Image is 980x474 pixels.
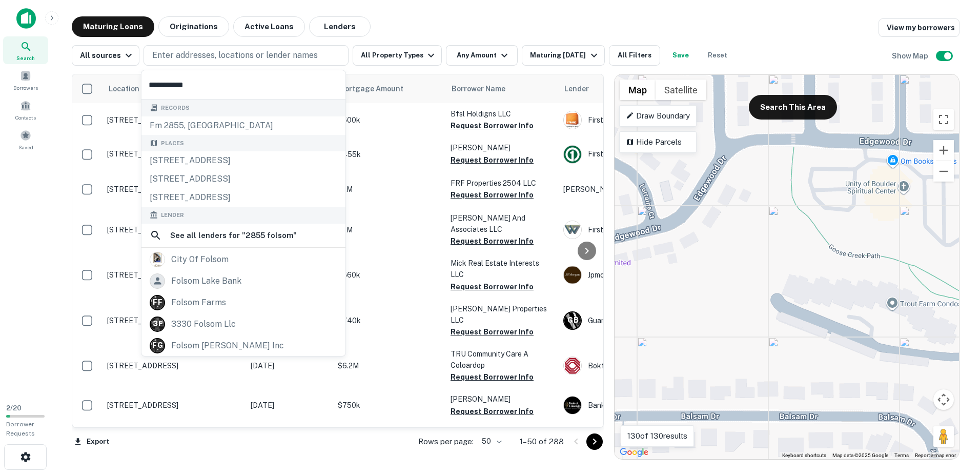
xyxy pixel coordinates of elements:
div: Maturing [DATE] [530,49,600,62]
div: 3330 folsom llc [171,317,236,332]
button: Maturing [DATE] [522,45,604,66]
div: All sources [80,49,135,62]
button: Request Borrower Info [451,189,534,201]
p: FRF Properties 2504 LLC [451,177,553,189]
p: [STREET_ADDRESS] [107,316,240,325]
p: F G [152,340,162,351]
th: Borrower Name [445,74,558,103]
p: [STREET_ADDRESS] [107,401,240,410]
img: Google [617,446,651,459]
div: Bokf NA [563,357,717,375]
button: All sources [72,45,139,66]
button: Request Borrower Info [451,371,534,383]
a: Saved [3,126,48,153]
button: Zoom out [933,161,954,182]
button: Lenders [309,16,371,37]
a: Report a map error [915,452,956,458]
button: Request Borrower Info [451,120,534,132]
p: [PERSON_NAME] [451,142,553,153]
h6: See all lenders for " 2855 folsom " [170,229,297,242]
img: picture [564,221,581,239]
p: 1–50 of 288 [520,436,564,448]
button: Request Borrower Info [451,326,534,338]
button: Request Borrower Info [451,405,534,418]
p: [PERSON_NAME] Family LLC [563,184,717,195]
p: Bfsl Holdigns LLC [451,108,553,120]
a: Borrowers [3,66,48,94]
p: G B [567,315,578,326]
button: Reset [701,45,734,66]
div: 0 0 [615,74,959,459]
span: Map data ©2025 Google [832,452,888,458]
th: Mortgage Amount [333,74,445,103]
p: [PERSON_NAME] [451,393,553,405]
a: Contacts [3,96,48,124]
a: F Gfolsom [PERSON_NAME] inc [141,335,345,357]
p: [STREET_ADDRESS] [107,185,240,194]
p: $6.2M [338,360,440,371]
span: Saved [18,143,33,151]
p: Mick Real Estate Interests LLC [451,258,553,280]
span: 2 / 20 [6,404,22,412]
p: $500k [338,114,440,126]
div: First National Bank Of Omaha [563,145,717,164]
p: Draw Boundary [626,110,690,122]
div: Firstbank [563,111,717,129]
span: Search [16,54,35,62]
p: $560k [338,269,440,281]
a: folsom lake bank [141,270,345,292]
div: [STREET_ADDRESS] [141,170,345,188]
p: $740k [338,315,440,326]
div: Bank Of [US_STATE] [563,396,717,414]
button: Request Borrower Info [451,281,534,293]
button: Maturing Loans [72,16,154,37]
button: Save your search to get updates of matches that match your search criteria. [664,45,697,66]
button: Go to next page [586,433,603,450]
button: Request Borrower Info [451,154,534,166]
p: $750k [338,400,440,411]
p: [DATE] [251,360,328,371]
div: Chat Widget [929,392,980,441]
a: View my borrowers [879,18,959,37]
h6: Show Map [892,50,930,62]
button: Zoom in [933,140,954,161]
p: [STREET_ADDRESS] [107,115,240,125]
button: Show satellite imagery [656,80,706,100]
button: Active Loans [233,16,305,37]
div: [STREET_ADDRESS] [141,151,345,170]
button: Export [72,434,112,449]
p: $2M [338,184,440,195]
p: Hide Parcels [626,136,690,148]
a: Search [3,36,48,64]
img: picture [564,146,581,163]
p: [STREET_ADDRESS] [107,361,240,370]
button: Show street map [620,80,656,100]
button: Originations [158,16,229,37]
th: Location [102,74,246,103]
span: Lender [564,83,589,95]
button: Keyboard shortcuts [782,452,826,459]
span: Borrower Name [452,83,505,95]
a: F Ffolsom farms [141,292,345,313]
p: [PERSON_NAME] Properties LLC [451,303,553,326]
p: $2M [338,224,440,235]
p: [STREET_ADDRESS] [107,149,240,159]
span: Borrowers [13,84,38,92]
p: [STREET_ADDRESS] [107,225,240,234]
th: Lender [558,74,722,103]
div: folsom [PERSON_NAME] inc [171,338,284,353]
button: Request Borrower Info [451,235,534,247]
div: 50 [478,434,503,449]
button: All Filters [609,45,660,66]
div: folsom farms [171,295,226,310]
div: Jpmorgan Chase Bank NA [563,266,717,284]
p: $455k [338,149,440,160]
span: Mortgage Amount [339,83,417,95]
p: F F [153,297,162,308]
p: Rows per page: [418,436,474,448]
a: city of folsom [141,249,345,270]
